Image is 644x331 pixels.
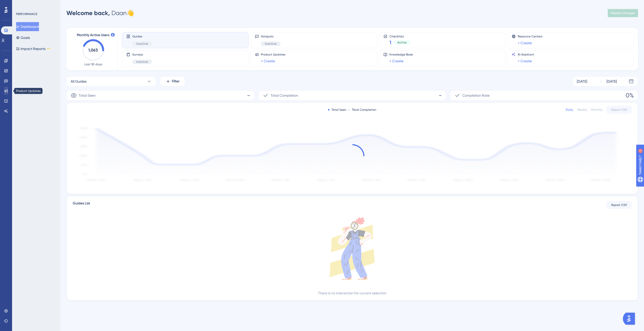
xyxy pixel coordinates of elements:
span: - [247,91,250,99]
button: Export CSV [607,106,632,114]
text: 1,063 [88,48,98,52]
span: All Guides [71,78,87,84]
div: BETA [47,47,51,50]
span: Surveys [132,52,152,57]
span: Active [397,40,407,44]
span: Filter [172,78,180,84]
span: Inactive [265,42,276,46]
span: Monthly Active Users [77,32,109,38]
span: AI Assistant [518,52,534,57]
span: Need Help? [12,1,31,7]
span: Export CSV [611,108,627,112]
span: 0% [626,91,634,99]
span: Publish Changes [611,11,635,15]
div: Weekly [577,108,587,112]
a: + Create [518,58,532,64]
span: Checklists [389,34,411,38]
button: Dashboard [16,22,39,31]
span: Last 30 days [84,62,102,66]
span: Inactive [136,60,148,64]
button: Impact ReportsBETA [16,44,51,53]
span: Guides List [73,200,90,209]
span: Total Seen [79,92,96,98]
span: Guides [132,34,152,38]
div: Daan 👋 [66,9,134,17]
button: All Guides [66,76,156,86]
button: Filter [160,76,185,86]
a: + Create [261,58,275,64]
div: Total Completion [348,108,376,112]
span: Product Updates [261,52,285,57]
span: Total Completion [271,92,298,98]
a: + Create [518,40,532,46]
span: Welcome back, [66,9,110,17]
div: There is no interaction for current selection [318,290,386,296]
span: - [439,91,442,99]
button: Export CSV [607,201,632,209]
span: 1 [389,39,391,46]
span: Inactive [136,42,148,46]
a: + Create [389,58,404,64]
button: Publish Changes [608,9,638,17]
div: [DATE] [577,78,587,84]
span: Knowledge Base [389,52,413,57]
span: Completion Rate [462,92,490,98]
iframe: UserGuiding AI Assistant Launcher [623,311,638,326]
span: Resource Centers [518,34,542,38]
span: Hotspots [261,34,280,38]
div: Daily [566,108,573,112]
div: Monthly [591,108,602,112]
button: Goals [16,33,30,42]
div: [DATE] [607,78,617,84]
div: 3 [35,3,36,7]
span: Export CSV [611,203,627,207]
div: PERFORMANCE [16,12,37,16]
div: Total Seen [328,108,346,112]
